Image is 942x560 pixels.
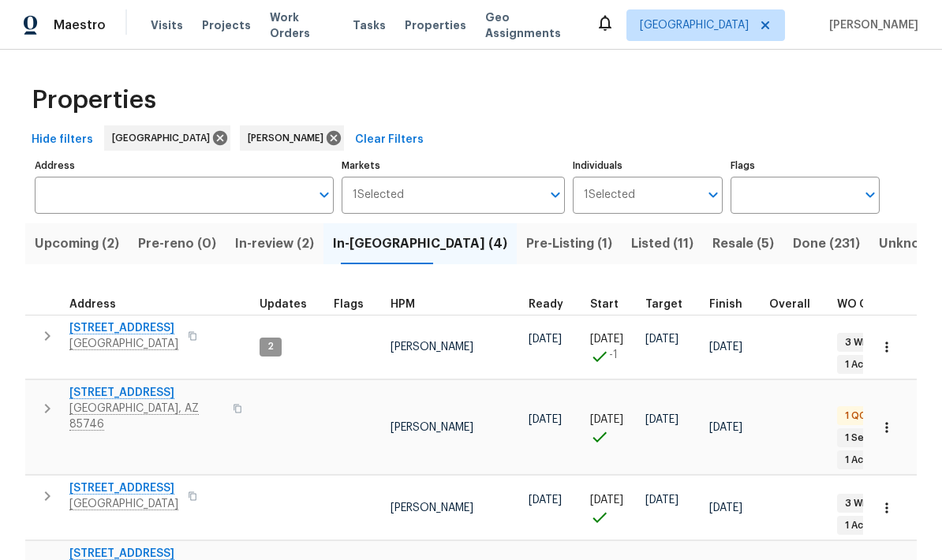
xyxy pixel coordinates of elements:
[839,497,877,510] span: 3 WIP
[573,161,722,170] label: Individuals
[839,358,905,371] span: 1 Accepted
[609,347,618,363] span: -1
[529,299,578,310] div: Earliest renovation start date (first business day after COE or Checkout)
[485,9,577,41] span: Geo Assignments
[260,299,307,310] span: Updates
[35,161,334,170] label: Address
[709,422,742,433] span: [DATE]
[391,342,473,353] span: [PERSON_NAME]
[248,130,330,146] span: [PERSON_NAME]
[202,17,251,33] span: Projects
[709,299,757,310] div: Projected renovation finish date
[859,184,881,206] button: Open
[584,189,635,202] span: 1 Selected
[640,17,749,33] span: [GEOGRAPHIC_DATA]
[112,130,216,146] span: [GEOGRAPHIC_DATA]
[270,9,334,41] span: Work Orders
[529,299,563,310] span: Ready
[645,299,697,310] div: Target renovation project end date
[793,233,860,255] span: Done (231)
[631,233,693,255] span: Listed (11)
[391,422,473,433] span: [PERSON_NAME]
[712,233,774,255] span: Resale (5)
[353,189,404,202] span: 1 Selected
[151,17,183,33] span: Visits
[25,125,99,155] button: Hide filters
[69,299,116,310] span: Address
[54,17,106,33] span: Maestro
[645,299,682,310] span: Target
[529,495,562,506] span: [DATE]
[590,299,619,310] span: Start
[702,184,724,206] button: Open
[823,17,918,33] span: [PERSON_NAME]
[839,336,877,349] span: 3 WIP
[839,454,905,467] span: 1 Accepted
[355,130,424,150] span: Clear Filters
[334,299,364,310] span: Flags
[391,299,415,310] span: HPM
[584,315,639,379] td: Project started 1 days early
[590,299,633,310] div: Actual renovation start date
[138,233,216,255] span: Pre-reno (0)
[104,125,230,151] div: [GEOGRAPHIC_DATA]
[590,495,623,506] span: [DATE]
[769,299,824,310] div: Days past target finish date
[391,502,473,513] span: [PERSON_NAME]
[590,414,623,425] span: [DATE]
[235,233,314,255] span: In-review (2)
[645,495,678,506] span: [DATE]
[32,92,156,108] span: Properties
[313,184,335,206] button: Open
[35,233,119,255] span: Upcoming (2)
[839,431,880,445] span: 1 Sent
[529,334,562,345] span: [DATE]
[333,233,507,255] span: In-[GEOGRAPHIC_DATA] (4)
[709,299,742,310] span: Finish
[529,414,562,425] span: [DATE]
[709,502,742,513] span: [DATE]
[769,299,810,310] span: Overall
[645,334,678,345] span: [DATE]
[584,380,639,475] td: Project started on time
[709,342,742,353] span: [DATE]
[839,519,905,532] span: 1 Accepted
[353,20,386,31] span: Tasks
[839,409,873,423] span: 1 QC
[590,334,623,345] span: [DATE]
[342,161,566,170] label: Markets
[645,414,678,425] span: [DATE]
[526,233,612,255] span: Pre-Listing (1)
[32,130,93,150] span: Hide filters
[731,161,880,170] label: Flags
[837,299,924,310] span: WO Completion
[349,125,430,155] button: Clear Filters
[544,184,566,206] button: Open
[240,125,344,151] div: [PERSON_NAME]
[261,340,280,353] span: 2
[584,476,639,540] td: Project started on time
[405,17,466,33] span: Properties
